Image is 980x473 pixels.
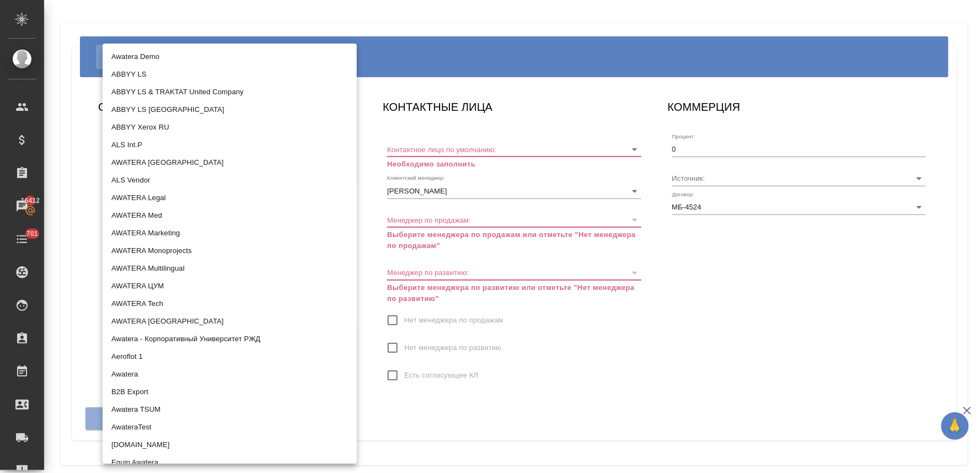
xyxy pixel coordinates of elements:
li: ABBYY LS [103,66,357,83]
li: ABBYY LS & TRAKTAT United Company [103,83,357,101]
li: AWATERA Marketing [103,224,357,242]
li: Awatera TSUM [103,401,357,418]
li: ALS Vendor [103,171,357,189]
li: AWATERA Tech [103,295,357,313]
li: ALS Int.P [103,136,357,154]
li: AwateraTest [103,418,357,436]
li: AWATERA Multilingual [103,260,357,277]
li: AWATERA [GEOGRAPHIC_DATA] [103,154,357,171]
li: AWATERA ЦУМ [103,277,357,295]
li: Equip Awatera [103,454,357,471]
li: ABBYY Xerox RU [103,119,357,136]
li: Awatera - Корпоративный Университет РЖД [103,330,357,348]
li: AWATERA Legal [103,189,357,207]
li: ABBYY LS [GEOGRAPHIC_DATA] [103,101,357,119]
li: AWATERA Monoprojects [103,242,357,260]
li: Awatera Demo [103,48,357,66]
li: Aeroflot 1 [103,348,357,365]
li: Awatera [103,365,357,383]
li: [DOMAIN_NAME] [103,436,357,454]
li: AWATERA Med [103,207,357,224]
li: B2B Export [103,383,357,401]
li: AWATERA [GEOGRAPHIC_DATA] [103,313,357,330]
